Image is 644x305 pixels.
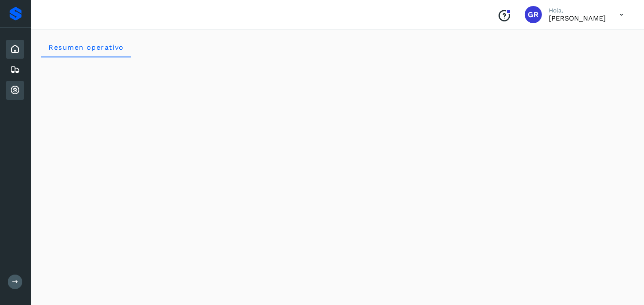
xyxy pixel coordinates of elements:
[6,60,24,79] div: Embarques
[48,43,124,51] span: Resumen operativo
[549,14,606,22] p: GILBERTO RODRIGUEZ ARANDA
[6,40,24,59] div: Inicio
[6,81,24,100] div: Cuentas por cobrar
[549,7,606,14] p: Hola,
